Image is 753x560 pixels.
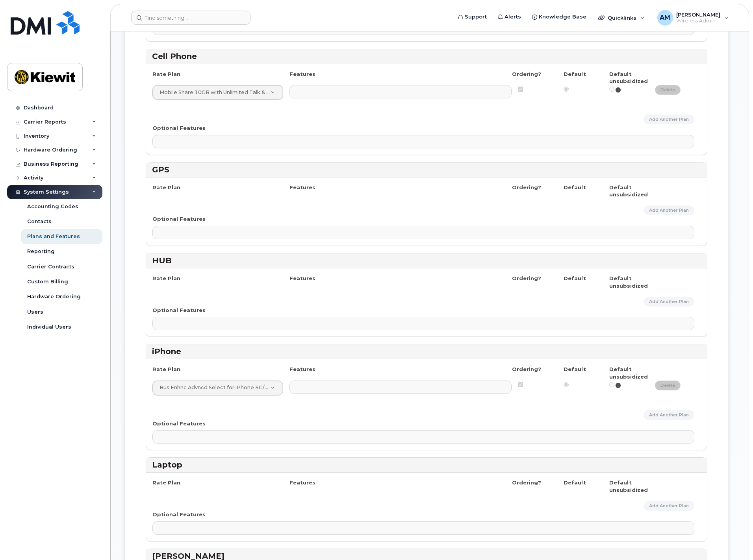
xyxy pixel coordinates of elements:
[609,184,648,198] strong: Default unsubsidized
[564,479,586,486] strong: Default
[539,13,586,21] span: Knowledge Base
[655,85,681,95] a: delete
[644,501,694,511] a: Add Another Plan
[160,384,288,390] span: Bus Enhnc Advncd Select for iPhone 5G/5G+ VVM
[152,51,701,62] h3: Cell Phone
[644,115,694,124] a: Add Another Plan
[660,13,670,22] span: AM
[564,366,586,372] strong: Default
[609,366,648,380] strong: Default unsubsidized
[564,71,586,77] strong: Default
[492,9,527,25] a: Alerts
[152,366,180,372] strong: Rate Plan
[289,71,315,77] strong: Features
[152,215,206,223] label: Optional Features
[609,479,648,493] strong: Default unsubsidized
[512,71,541,77] strong: Ordering?
[676,11,720,18] span: [PERSON_NAME]
[152,124,206,132] label: Optional Features
[152,184,180,190] strong: Rate Plan
[608,15,636,21] span: Quicklinks
[512,479,541,486] strong: Ordering?
[131,11,250,25] input: Find something...
[644,205,694,215] a: Add Another Plan
[152,346,701,357] h3: iPhone
[512,184,541,190] strong: Ordering?
[609,71,648,85] strong: Default unsubsidized
[160,89,278,95] span: Mobile Share 10GB with Unlimited Talk & Text
[719,526,747,554] iframe: Messenger Launcher
[564,184,586,190] strong: Default
[152,164,701,175] h3: GPS
[564,275,586,281] strong: Default
[289,366,315,372] strong: Features
[152,71,180,77] strong: Rate Plan
[527,9,592,25] a: Knowledge Base
[465,13,487,21] span: Support
[152,511,206,518] label: Optional Features
[152,307,206,314] label: Optional Features
[512,275,541,281] strong: Ordering?
[453,9,492,25] a: Support
[676,18,720,24] span: Wireless Admin
[512,366,541,372] strong: Ordering?
[644,297,694,307] a: Add Another Plan
[152,460,701,470] h3: Laptop
[289,184,315,190] strong: Features
[593,10,650,26] div: Quicklinks
[504,13,521,21] span: Alerts
[652,10,734,26] div: Adrian Martinez
[644,410,694,420] a: Add Another Plan
[153,381,283,395] a: Bus Enhnc Advncd Select for iPhone 5G/5G+ VVM
[153,85,283,100] a: Mobile Share 10GB with Unlimited Talk & Text
[152,420,206,427] label: Optional Features
[152,255,701,266] h3: HUB
[655,381,681,390] a: delete
[152,275,180,281] strong: Rate Plan
[152,479,180,486] strong: Rate Plan
[609,275,648,289] strong: Default unsubsidized
[289,479,315,486] strong: Features
[289,275,315,281] strong: Features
